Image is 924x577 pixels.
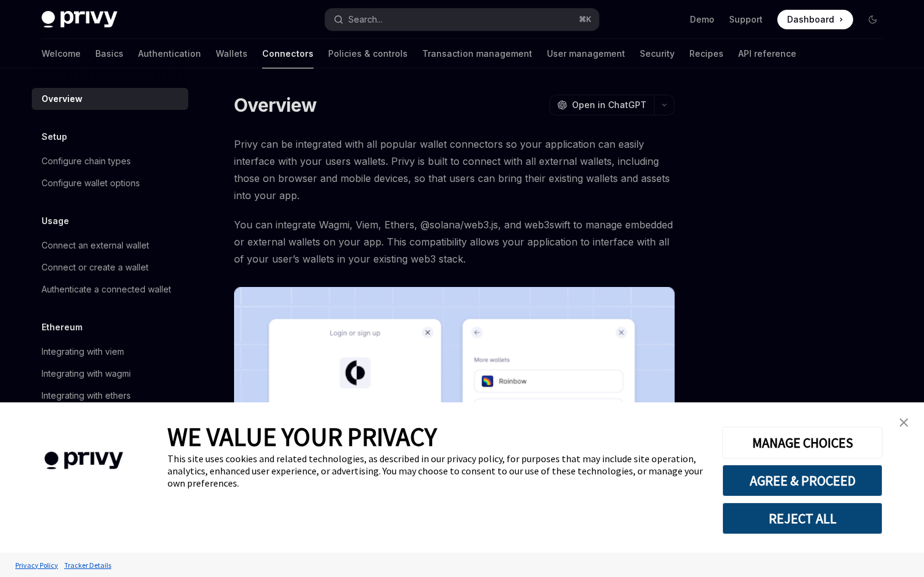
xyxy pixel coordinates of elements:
[95,39,123,68] a: Basics
[722,427,882,459] button: MANAGE CHOICES
[12,554,61,576] a: Privacy Policy
[689,39,724,68] a: Recipes
[216,39,248,68] a: Wallets
[42,238,149,253] div: Connect an external wallet
[787,13,834,26] span: Dashboard
[167,421,437,452] span: WE VALUE YOUR PRIVACY
[18,434,149,487] img: company logo
[32,385,188,407] a: Integrating with ethers
[42,260,148,275] div: Connect or create a wallet
[348,12,383,27] div: Search...
[549,95,654,115] button: Open in ChatGPT
[729,13,763,26] a: Support
[42,129,67,144] h5: Setup
[42,388,131,403] div: Integrating with ethers
[690,13,714,26] a: Demo
[42,92,82,106] div: Overview
[42,214,69,228] h5: Usage
[738,39,796,68] a: API reference
[262,39,313,68] a: Connectors
[579,15,592,24] span: ⌘ K
[328,39,408,68] a: Policies & controls
[900,418,908,427] img: close banner
[863,10,882,29] button: Toggle dark mode
[42,154,131,169] div: Configure chain types
[234,216,675,267] span: You can integrate Wagmi, Viem, Ethers, @solana/web3.js, and web3swift to manage embedded or exter...
[32,150,188,172] a: Configure chain types
[422,39,532,68] a: Transaction management
[42,176,140,191] div: Configure wallet options
[32,341,188,363] a: Integrating with viem
[42,344,124,359] div: Integrating with viem
[42,39,81,68] a: Welcome
[61,554,114,576] a: Tracker Details
[722,465,882,496] button: AGREE & PROCEED
[234,94,317,116] h1: Overview
[138,39,201,68] a: Authentication
[572,99,647,111] span: Open in ChatGPT
[325,9,599,31] button: Open search
[234,136,675,204] span: Privy can be integrated with all popular wallet connectors so your application can easily interfa...
[892,410,916,435] a: close banner
[777,10,853,29] a: Dashboard
[42,366,131,381] div: Integrating with wagmi
[547,39,625,68] a: User management
[32,172,188,194] a: Configure wallet options
[42,282,171,297] div: Authenticate a connected wallet
[167,452,704,489] div: This site uses cookies and related technologies, as described in our privacy policy, for purposes...
[42,11,117,28] img: dark logo
[42,320,82,335] h5: Ethereum
[640,39,675,68] a: Security
[32,278,188,300] a: Authenticate a connected wallet
[32,88,188,110] a: Overview
[722,503,882,534] button: REJECT ALL
[32,234,188,256] a: Connect an external wallet
[32,363,188,385] a: Integrating with wagmi
[32,256,188,278] a: Connect or create a wallet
